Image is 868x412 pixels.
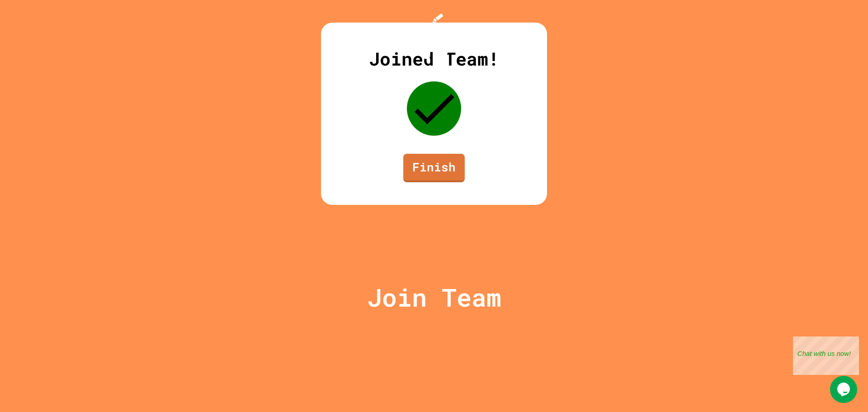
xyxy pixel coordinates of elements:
img: Logo.svg [416,14,452,59]
iframe: chat widget [830,376,859,403]
a: Finish [403,154,465,182]
p: Join Team [367,279,501,316]
iframe: chat widget [793,336,859,375]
